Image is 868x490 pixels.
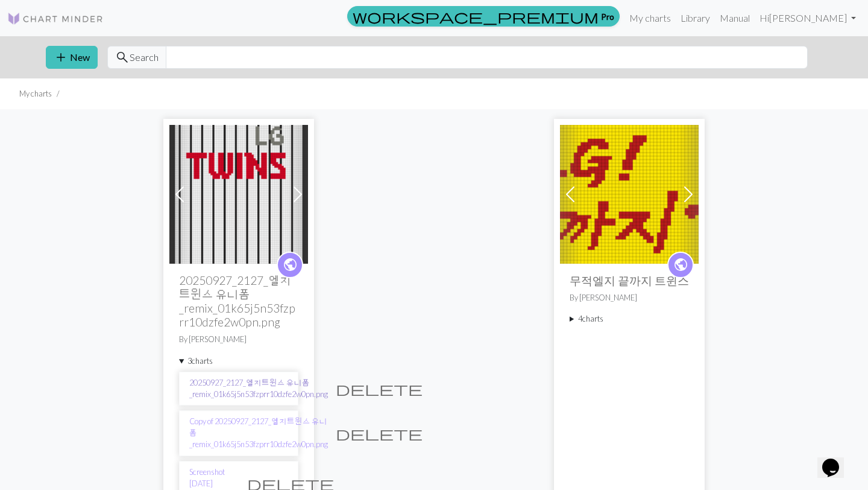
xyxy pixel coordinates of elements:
h2: 무적엘지 끝까지 트윈스 [570,273,689,287]
iframe: chat widget [817,442,856,478]
summary: 3charts [179,355,298,367]
button: New [46,46,98,69]
button: Delete chart [328,422,430,445]
button: Delete chart [328,377,430,400]
h2: 20250927_2127_엘지트윈스 유니폼_remix_01k65j5n53fzprr10dzfe2w0pn.png [179,273,298,329]
a: public [277,252,303,278]
i: public [673,253,688,277]
a: 20250927_0137_얇은 글씨 체 수정_remix_01k63e40byfwft693x8ncwsptk.png [560,187,699,199]
a: Pro [347,6,620,27]
li: My charts [19,88,52,100]
span: workspace_premium [353,8,599,25]
summary: 4charts [570,313,689,325]
span: public [283,255,298,274]
a: 20250927_2127_엘지트윈스 유니폼_remix_01k65j5n53fzprr10dzfe2w0pn.png [189,377,328,400]
span: add [54,49,68,66]
p: By [PERSON_NAME] [570,292,689,304]
a: Library [676,6,715,30]
span: delete [336,380,423,397]
p: By [PERSON_NAME] [179,334,298,345]
a: Hi[PERSON_NAME] [755,6,861,30]
a: public [667,252,694,278]
img: 20250927_2127_엘지트윈스 유니폼_remix_01k65j5n53fzprr10dzfe2w0pn.png [169,125,308,264]
img: 20250927_0137_얇은 글씨 체 수정_remix_01k63e40byfwft693x8ncwsptk.png [560,125,699,264]
span: Search [130,50,159,65]
span: search [115,49,130,66]
i: public [283,253,298,277]
img: Logo [7,11,104,26]
a: 20250927_2127_엘지트윈스 유니폼_remix_01k65j5n53fzprr10dzfe2w0pn.png [169,187,308,199]
a: Copy of 20250927_2127_엘지트윈스 유니폼_remix_01k65j5n53fzprr10dzfe2w0pn.png [189,416,328,451]
span: delete [336,425,423,442]
a: My charts [624,6,676,30]
span: public [673,255,688,274]
a: Manual [715,6,755,30]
